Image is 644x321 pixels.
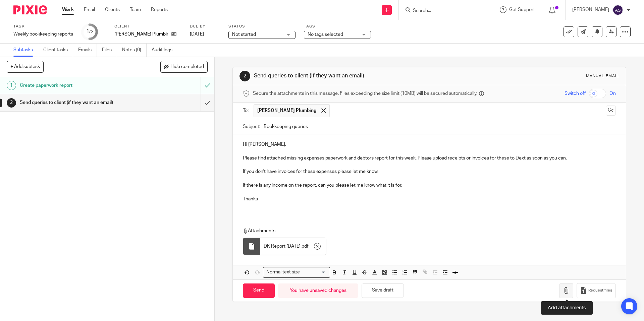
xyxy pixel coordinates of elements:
[7,98,16,108] div: 2
[243,141,615,148] p: Hi [PERSON_NAME],
[243,107,250,114] label: To:
[302,243,309,250] span: pdf
[13,24,73,29] label: Task
[89,30,93,34] small: /2
[509,7,535,12] span: Get Support
[253,90,477,97] span: Secure the attachments in this message. Files exceeding the size limit (10MB) will be secured aut...
[228,24,296,29] label: Status
[20,80,136,90] h1: Create paperwork report
[105,6,120,13] a: Clients
[304,24,371,29] label: Tags
[308,32,343,37] span: No tags selected
[239,71,250,81] div: 2
[78,44,97,57] a: Emails
[572,6,609,13] p: [PERSON_NAME]
[243,123,260,130] label: Subject:
[170,64,204,70] span: Hide completed
[243,155,615,162] p: Please find attached missing expenses paperwork and debtors report for this week. Please upload r...
[362,283,404,298] button: Save draft
[13,5,47,14] img: Pixie
[254,72,444,79] h1: Send queries to client (if they want an email)
[114,24,181,29] label: Client
[588,288,612,293] span: Request files
[243,283,275,298] input: Send
[606,106,616,116] button: Cc
[243,182,615,189] p: If there is any income on the report, can you please let me know what it is for.
[190,32,204,37] span: [DATE]
[190,24,220,29] label: Due by
[20,98,136,108] h1: Send queries to client (if they want an email)
[586,73,619,79] div: Manual email
[86,28,93,36] div: 1
[151,6,168,13] a: Reports
[412,8,473,14] input: Search
[152,44,177,57] a: Audit logs
[160,61,208,72] button: Hide completed
[13,31,73,38] div: Weekly bookkeeping reports
[122,44,147,57] a: Notes (0)
[609,90,616,97] span: On
[612,5,623,15] img: svg%3E
[84,6,95,13] a: Email
[243,168,615,175] p: If you don't have invoices for these expenses please let me know.
[257,107,316,114] span: [PERSON_NAME] Plumbing
[243,228,603,234] p: Attachments
[13,44,38,57] a: Subtasks
[7,61,44,72] button: + Add subtask
[243,196,615,202] p: Thanks
[278,283,358,298] div: You have unsaved changes
[62,6,74,13] a: Work
[114,31,168,38] p: [PERSON_NAME] Plumbing
[565,90,586,97] span: Switch off
[265,269,301,276] span: Normal text size
[130,6,141,13] a: Team
[43,44,73,57] a: Client tasks
[7,81,16,90] div: 1
[102,44,117,57] a: Files
[577,283,615,298] button: Request files
[260,238,326,255] div: .
[302,269,326,276] input: Search for option
[232,32,256,37] span: Not started
[263,267,330,277] div: Search for option
[264,243,301,250] span: DK Report [DATE]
